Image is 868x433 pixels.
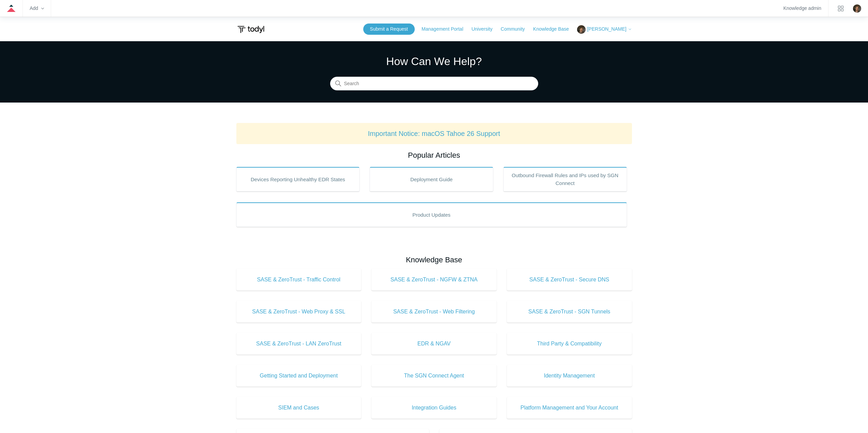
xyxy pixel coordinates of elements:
a: Devices Reporting Unhealthy EDR States [236,167,360,191]
a: University [471,26,499,33]
a: EDR & NGAV [371,333,497,355]
a: Submit a Request [363,24,415,35]
span: The SGN Connect Agent [382,372,486,380]
a: SIEM and Cases [236,397,362,419]
a: Outbound Firewall Rules and IPs used by SGN Connect [503,167,627,191]
span: SASE & ZeroTrust - Web Proxy & SSL [247,308,351,316]
a: SASE & ZeroTrust - Web Filtering [371,301,497,323]
a: The SGN Connect Agent [371,365,497,387]
span: [PERSON_NAME] [587,26,626,32]
zd-hc-trigger: Add [30,6,44,10]
a: Knowledge admin [783,6,821,10]
h2: Popular Articles [236,150,632,161]
span: Getting Started and Deployment [247,372,351,380]
a: Platform Management and Your Account [507,397,632,419]
span: SASE & ZeroTrust - SGN Tunnels [517,308,622,316]
span: SASE & ZeroTrust - Web Filtering [382,308,486,316]
span: SASE & ZeroTrust - LAN ZeroTrust [247,340,351,348]
span: EDR & NGAV [382,340,486,348]
a: Integration Guides [371,397,497,419]
span: SASE & ZeroTrust - Traffic Control [247,276,351,284]
span: SASE & ZeroTrust - NGFW & ZTNA [382,276,486,284]
a: SASE & ZeroTrust - Web Proxy & SSL [236,301,362,323]
a: Getting Started and Deployment [236,365,362,387]
a: Deployment Guide [370,167,493,191]
a: SASE & ZeroTrust - Secure DNS [507,269,632,291]
img: Todyl Support Center Help Center home page [236,23,265,36]
a: Product Updates [236,202,627,227]
a: Third Party & Compatibility [507,333,632,355]
img: user avatar [853,4,861,13]
a: Knowledge Base [533,26,576,33]
zd-hc-trigger: Click your profile icon to open the profile menu [853,4,861,13]
h1: How Can We Help? [330,53,538,69]
a: Important Notice: macOS Tahoe 26 Support [368,130,500,137]
a: SASE & ZeroTrust - Traffic Control [236,269,362,291]
a: Identity Management [507,365,632,387]
span: SIEM and Cases [247,404,351,412]
span: Integration Guides [382,404,486,412]
button: [PERSON_NAME] [577,25,632,34]
span: Third Party & Compatibility [517,340,622,348]
a: SASE & ZeroTrust - NGFW & ZTNA [371,269,497,291]
span: SASE & ZeroTrust - Secure DNS [517,276,622,284]
a: SASE & ZeroTrust - LAN ZeroTrust [236,333,362,355]
span: Platform Management and Your Account [517,404,622,412]
a: Management Portal [422,26,470,33]
span: Identity Management [517,372,622,380]
a: SASE & ZeroTrust - SGN Tunnels [507,301,632,323]
input: Search [330,77,538,91]
h2: Knowledge Base [236,254,632,265]
a: Community [501,26,532,33]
